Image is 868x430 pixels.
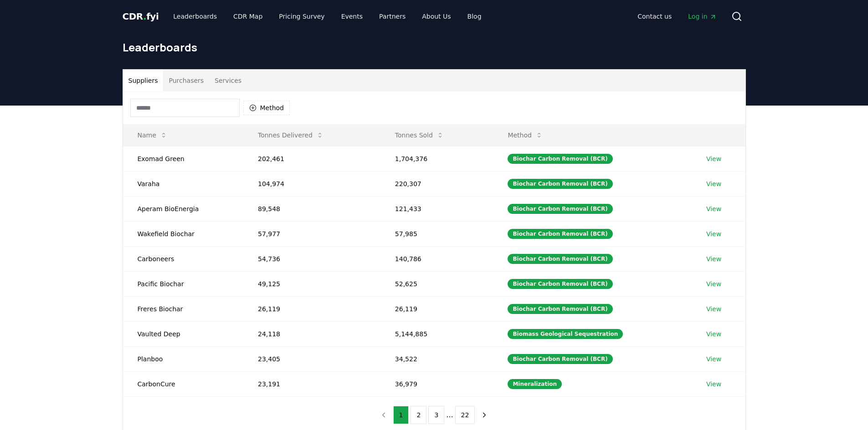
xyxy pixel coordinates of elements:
[500,126,550,144] button: Method
[243,321,380,346] td: 24,118
[380,196,493,221] td: 121,433
[706,304,721,314] a: View
[123,146,243,171] td: Exomad Green
[380,296,493,321] td: 26,119
[251,126,331,144] button: Tonnes Delivered
[706,229,721,238] a: View
[630,8,679,25] a: Contact us
[123,346,243,371] td: Planboo
[706,279,721,288] a: View
[123,371,243,396] td: CarbonCure
[243,271,380,296] td: 49,125
[123,296,243,321] td: Freres Biochar
[508,379,562,389] div: Mineralization
[143,11,146,22] span: .
[706,254,721,263] a: View
[508,279,612,289] div: Biochar Carbon Removal (BCR)
[508,229,612,239] div: Biochar Carbon Removal (BCR)
[477,406,492,424] button: next page
[706,354,721,364] a: View
[372,8,413,25] a: Partners
[123,171,243,196] td: Varaha
[166,8,488,25] nav: Main
[706,379,721,389] a: View
[123,196,243,221] td: Aperam BioEnergia
[455,406,475,424] button: 22
[446,410,453,420] li: ...
[411,406,426,424] button: 2
[243,371,380,396] td: 23,191
[706,204,721,213] a: View
[123,271,243,296] td: Pacific Biochar
[243,296,380,321] td: 26,119
[630,8,724,25] nav: Main
[380,271,493,296] td: 52,625
[380,346,493,371] td: 34,522
[508,304,612,314] div: Biochar Carbon Removal (BCR)
[163,70,209,91] button: Purchasers
[243,171,380,196] td: 104,974
[123,221,243,246] td: Wakefield Biochar
[706,179,721,188] a: View
[380,146,493,171] td: 1,704,376
[688,12,716,21] span: Log in
[380,246,493,271] td: 140,786
[166,8,224,25] a: Leaderboards
[272,8,332,25] a: Pricing Survey
[380,371,493,396] td: 36,979
[380,221,493,246] td: 57,985
[243,221,380,246] td: 57,977
[508,179,612,189] div: Biochar Carbon Removal (BCR)
[508,254,612,264] div: Biochar Carbon Removal (BCR)
[243,101,290,115] button: Method
[123,10,159,23] a: CDR.fyi
[508,329,623,339] div: Biomass Geological Sequestration
[123,11,159,22] span: CDR fyi
[460,8,489,25] a: Blog
[243,146,380,171] td: 202,461
[380,171,493,196] td: 220,307
[508,154,612,164] div: Biochar Carbon Removal (BCR)
[508,354,612,364] div: Biochar Carbon Removal (BCR)
[123,40,746,55] h1: Leaderboards
[226,8,270,25] a: CDR Map
[334,8,370,25] a: Events
[428,406,444,424] button: 3
[243,346,380,371] td: 23,405
[681,8,724,25] a: Log in
[415,8,458,25] a: About Us
[706,329,721,339] a: View
[706,154,721,163] a: View
[243,196,380,221] td: 89,548
[243,246,380,271] td: 54,736
[380,321,493,346] td: 5,144,885
[123,321,243,346] td: Vaulted Deep
[393,406,409,424] button: 1
[123,70,164,91] button: Suppliers
[123,246,243,271] td: Carboneers
[130,126,175,144] button: Name
[209,70,247,91] button: Services
[508,204,612,214] div: Biochar Carbon Removal (BCR)
[388,126,451,144] button: Tonnes Sold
